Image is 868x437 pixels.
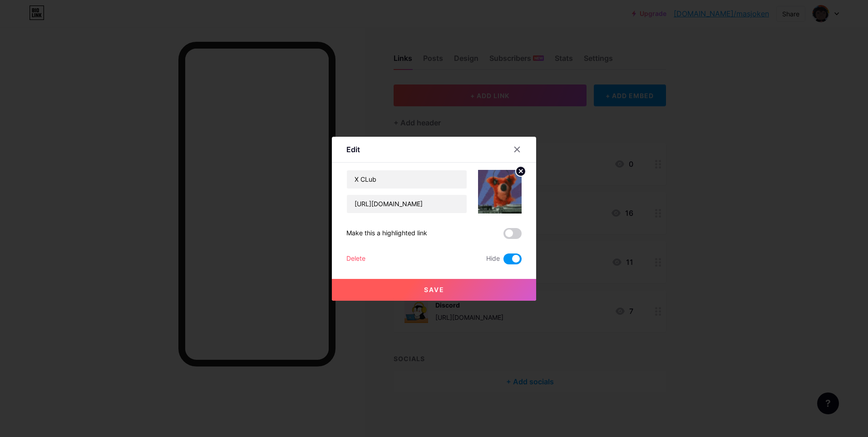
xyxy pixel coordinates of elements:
button: Save [332,279,536,301]
span: Hide [486,253,500,264]
img: link_thumbnail [478,170,522,214]
div: Delete [346,253,365,264]
div: Edit [346,144,360,155]
span: Save [424,286,444,293]
input: URL [347,195,467,213]
input: Title [347,170,467,189]
div: Make this a highlighted link [346,228,427,239]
